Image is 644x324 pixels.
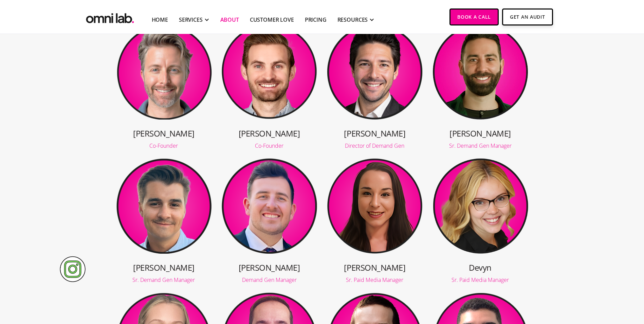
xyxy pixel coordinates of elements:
[327,262,423,273] h3: [PERSON_NAME]
[116,128,212,139] h3: [PERSON_NAME]
[116,262,212,273] h3: [PERSON_NAME]
[327,277,423,283] div: Sr. Paid Media Manager
[250,16,294,24] a: Customer Love
[522,245,644,324] iframe: Chat Widget
[221,128,317,139] h3: [PERSON_NAME]
[152,16,168,24] a: Home
[432,277,529,283] div: Sr. Paid Media Manager
[116,143,212,148] div: Co-Founder
[220,16,239,24] a: About
[305,16,327,24] a: Pricing
[85,8,135,25] img: Omni Lab: B2B SaaS Demand Generation Agency
[116,277,212,283] div: Sr. Demand Gen Manager
[221,262,317,273] h3: [PERSON_NAME]
[432,143,529,148] div: Sr. Demand Gen Manager
[85,8,135,25] a: home
[432,128,529,139] h3: [PERSON_NAME]
[327,128,423,139] h3: [PERSON_NAME]
[221,277,317,283] div: Demand Gen Manager
[432,262,529,273] h3: Devyn
[179,16,203,24] div: SERVICES
[327,143,423,148] div: Director of Demand Gen
[502,8,553,25] a: Get An Audit
[337,16,368,24] div: RESOURCES
[221,143,317,148] div: Co-Founder
[449,8,499,25] a: Book a Call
